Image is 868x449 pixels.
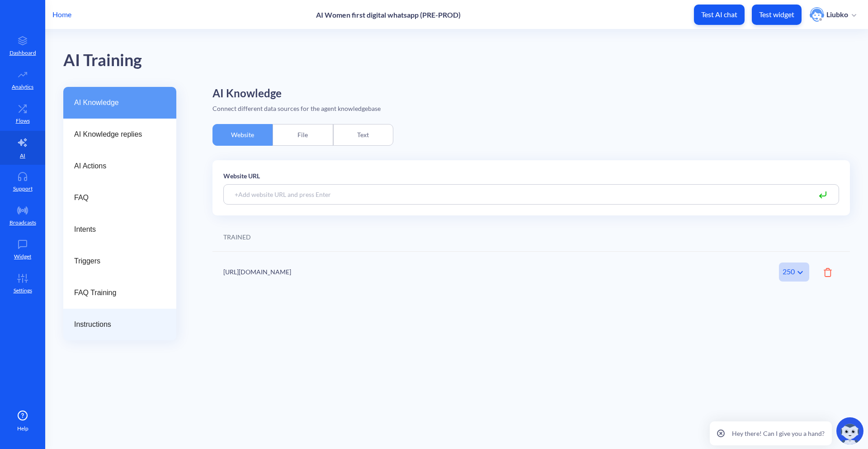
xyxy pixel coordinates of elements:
[212,104,850,113] div: Connect different data sources for the agent knowledgebase
[805,6,861,23] button: user photoLiubko
[63,182,176,214] a: FAQ
[701,10,737,19] p: Test AI chat
[63,87,176,119] a: AI Knowledge
[316,10,461,19] p: AI Women first digital whatsapp (PRE-PROD)
[63,309,176,340] a: Instructions
[836,417,863,444] img: copilot-icon.svg
[273,124,333,146] div: File
[63,277,176,309] a: FAQ Training
[74,161,158,172] span: AI Actions
[74,287,158,298] span: FAQ Training
[17,425,28,433] span: Help
[223,184,839,205] input: +Add website URL and press Enter
[20,152,25,160] p: AI
[223,171,839,181] p: Website URL
[63,150,176,182] a: AI Actions
[74,192,158,203] span: FAQ
[74,256,158,267] span: Triggers
[63,119,176,150] a: AI Knowledge replies
[63,245,176,277] a: Triggers
[74,129,158,140] span: AI Knowledge replies
[63,48,142,73] div: AI Training
[12,83,33,91] p: Analytics
[752,5,802,25] button: Test widget
[9,49,36,57] p: Dashboard
[9,219,36,227] p: Broadcasts
[14,287,32,295] p: Settings
[74,319,158,330] span: Instructions
[223,267,737,277] div: [URL][DOMAIN_NAME]
[13,185,33,193] p: Support
[223,232,251,242] div: TRAINED
[63,214,176,245] a: Intents
[52,9,71,20] p: Home
[74,97,158,108] span: AI Knowledge
[212,124,273,146] div: Website
[759,10,794,19] p: Test widget
[212,87,850,100] h2: AI Knowledge
[694,5,745,25] button: Test AI chat
[74,224,158,235] span: Intents
[826,10,848,19] p: Liubko
[16,117,30,125] p: Flows
[779,263,809,282] div: 250
[14,253,31,261] p: Widget
[333,124,393,146] div: Text
[732,429,825,438] p: Hey there! Can I give you a hand?
[810,7,824,22] img: user photo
